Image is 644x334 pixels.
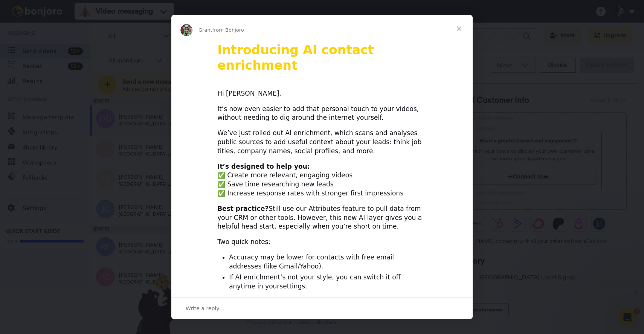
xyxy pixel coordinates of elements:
[217,204,427,231] div: Still use our Attributes feature to pull data from your CRM or other tools. However, this new AI ...
[217,205,269,212] b: Best practice?
[279,282,305,290] a: settings
[217,238,427,247] div: Two quick notes:
[217,43,374,73] b: Introducing AI contact enrichment
[212,27,244,33] span: from Bonjoro
[217,129,427,156] div: We’ve just rolled out AI enrichment, which scans and analyses public sources to add useful contex...
[217,163,310,170] b: It’s designed to help you:
[446,15,473,42] span: Close
[217,89,427,98] div: Hi [PERSON_NAME],
[180,24,192,36] img: Profile image for Grant
[217,162,427,198] div: ✅ Create more relevant, engaging videos ✅ Save time researching new leads ✅ Increase response rat...
[171,297,473,319] div: Open conversation and reply
[198,27,212,33] span: Grant
[229,253,427,271] li: Accuracy may be lower for contacts with free email addresses (like Gmail/Yahoo).
[229,273,427,291] li: If AI enrichment’s not your style, you can switch it off anytime in your .
[217,105,427,123] div: It’s now even easier to add that personal touch to your videos, without needing to dig around the...
[186,303,225,313] span: Write a reply…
